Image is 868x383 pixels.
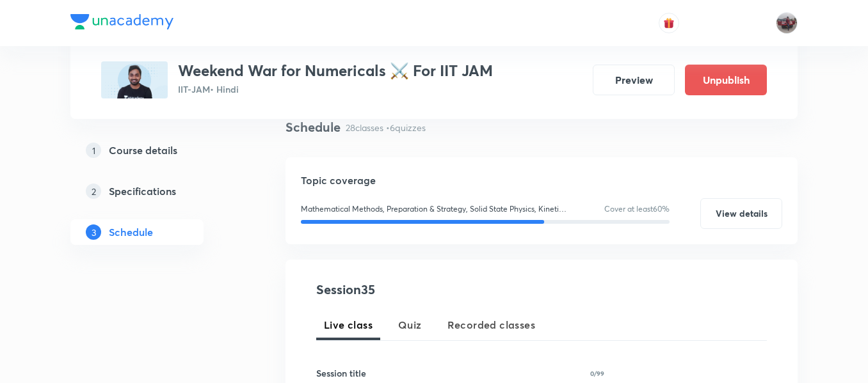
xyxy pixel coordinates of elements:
[86,224,101,240] p: 3
[659,13,679,33] button: avatar
[316,366,366,380] h6: Session title
[101,61,168,98] img: D1CE126E-DA8A-4CEA-8D5A-7DCA227713F6_plus.png
[316,280,550,299] h4: Session 35
[398,317,422,332] span: Quiz
[301,173,782,188] h5: Topic coverage
[663,17,675,29] img: avatar
[285,118,341,137] h4: Schedule
[593,65,675,95] button: Preview
[86,143,101,158] p: 1
[178,82,493,96] p: IIT-JAM • Hindi
[685,65,767,95] button: Unpublish
[346,121,383,134] p: 28 classes
[86,184,101,199] p: 2
[700,198,782,229] button: View details
[70,14,173,29] img: Company Logo
[109,184,176,199] h5: Specifications
[109,143,177,158] h5: Course details
[776,12,798,34] img: amirhussain Hussain
[386,121,426,134] p: • 6 quizzes
[70,14,173,33] a: Company Logo
[590,370,604,377] p: 0/99
[447,317,535,332] span: Recorded classes
[70,137,245,163] a: 1Course details
[109,224,153,240] h5: Schedule
[70,178,245,204] a: 2Specifications
[324,317,373,332] span: Live class
[604,203,670,215] p: Cover at least 60 %
[178,61,493,80] h3: Weekend War for Numericals ⚔️ For IIT JAM
[301,203,568,215] p: Mathematical Methods, Preparation & Strategy, Solid State Physics, Kinetic Theory & Thermodynamic...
